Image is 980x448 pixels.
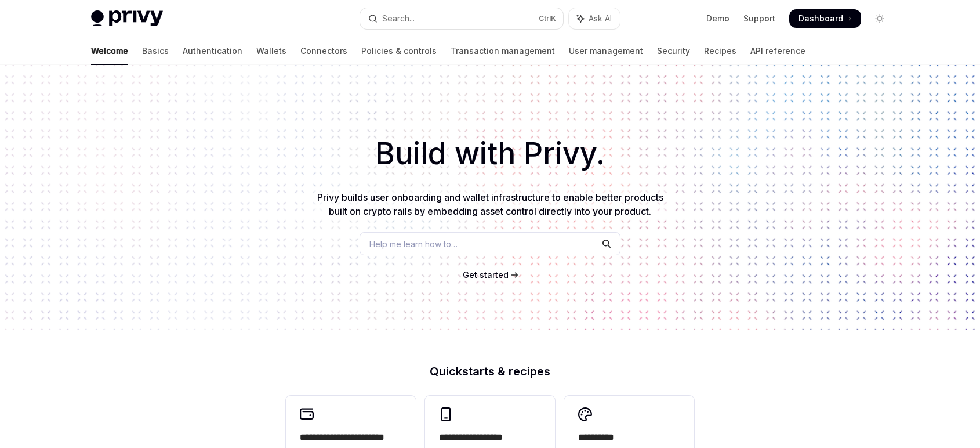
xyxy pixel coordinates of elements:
[142,37,169,65] a: Basics
[317,192,663,217] span: Privy builds user onboarding and wallet infrastructure to enable better products built on crypto ...
[451,37,555,65] a: Transaction management
[91,37,128,65] a: Welcome
[589,13,612,24] span: Ask AI
[704,37,736,65] a: Recipes
[300,37,347,65] a: Connectors
[19,131,961,176] h1: Build with Privy.
[183,37,242,65] a: Authentication
[569,8,620,29] button: Toggle assistant panel
[798,13,843,24] span: Dashboard
[463,270,509,280] span: Get started
[539,14,556,23] span: Ctrl K
[750,37,805,65] a: API reference
[91,10,163,27] img: light logo
[463,269,509,281] a: Get started
[569,37,643,65] a: User management
[360,8,563,29] button: Open search
[286,366,694,377] h2: Quickstarts & recipes
[789,9,861,28] a: Dashboard
[382,12,415,26] div: Search...
[369,238,458,250] span: Help me learn how to…
[657,37,690,65] a: Security
[361,37,437,65] a: Policies & controls
[743,13,775,24] a: Support
[706,13,729,24] a: Demo
[256,37,286,65] a: Wallets
[870,9,889,28] button: Toggle dark mode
